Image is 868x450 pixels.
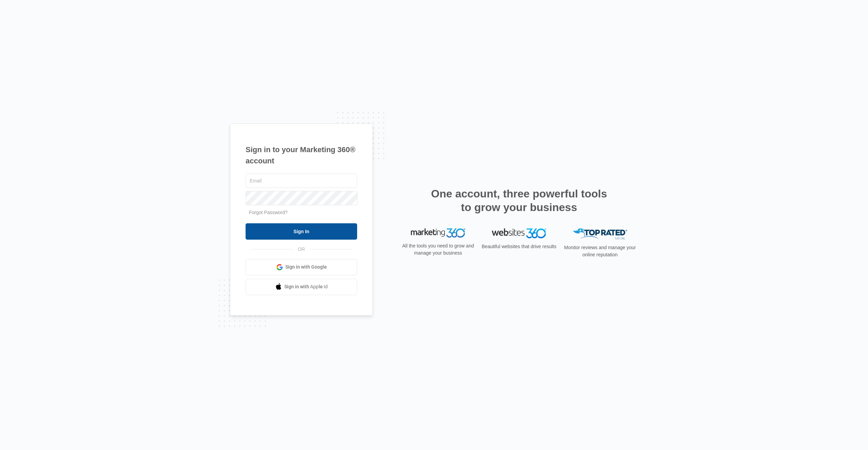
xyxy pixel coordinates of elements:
[285,263,327,271] span: Sign in with Google
[246,259,357,275] a: Sign in with Google
[562,244,638,258] p: Monitor reviews and manage your online reputation
[573,228,627,240] img: Top Rated Local
[246,223,357,240] input: Sign In
[481,243,557,250] p: Beautiful websites that drive results
[492,228,546,238] img: Websites 360
[293,246,310,253] span: OR
[246,144,357,166] h1: Sign in to your Marketing 360® account
[246,174,357,188] input: Email
[400,242,476,257] p: All the tools you need to grow and manage your business
[284,283,328,290] span: Sign in with Apple Id
[429,187,609,214] h2: One account, three powerful tools to grow your business
[411,228,465,238] img: Marketing 360
[246,279,357,295] a: Sign in with Apple Id
[249,210,288,215] a: Forgot Password?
